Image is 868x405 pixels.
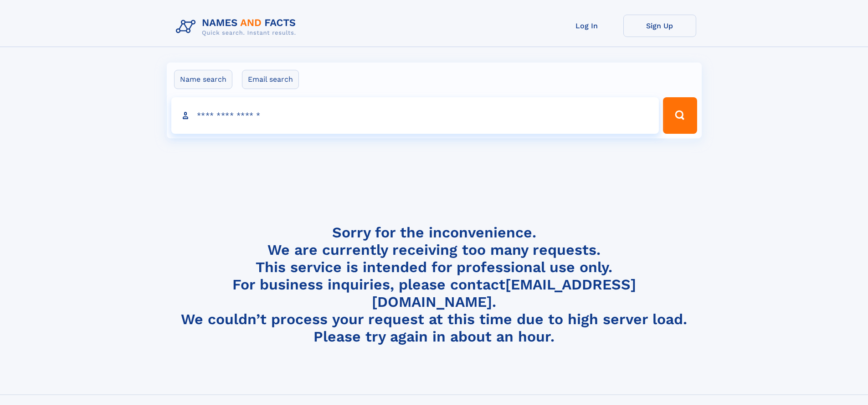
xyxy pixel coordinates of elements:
[550,15,623,37] a: Log In
[663,97,697,134] button: Search Button
[172,15,303,39] img: Logo Names and Facts
[171,97,659,134] input: search input
[242,70,299,89] label: Email search
[172,224,696,346] h4: Sorry for the inconvenience. We are currently receiving too many requests. This service is intend...
[623,15,696,37] a: Sign Up
[174,70,232,89] label: Name search
[372,276,636,310] a: [EMAIL_ADDRESS][DOMAIN_NAME]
